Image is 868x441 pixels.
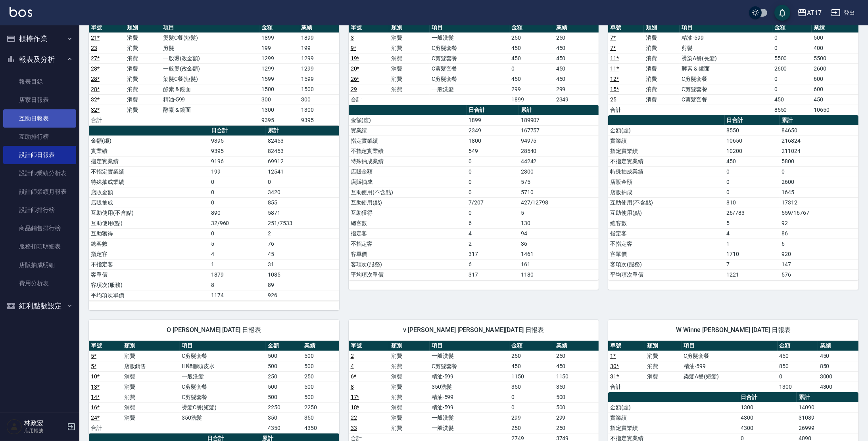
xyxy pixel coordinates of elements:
span: W Winne [PERSON_NAME] [DATE] 日報表 [618,326,849,334]
td: 剪髮 [161,43,259,53]
td: 69912 [266,156,339,166]
a: 3 [351,34,354,41]
td: 燙染A餐(長髮) [680,53,772,63]
td: 互助使用(不含點) [349,187,467,197]
td: 1500 [259,84,299,94]
td: 消費 [644,32,680,43]
a: 設計師業績分析表 [3,164,76,182]
td: 互助使用(點) [89,218,209,228]
td: 消費 [125,74,161,84]
td: 精油-599 [161,94,259,105]
td: 82453 [266,136,339,146]
td: 199 [259,43,299,53]
td: 0 [209,177,266,187]
td: 450 [509,53,554,63]
td: 250 [509,32,554,43]
td: 合計 [608,105,644,115]
td: 1899 [299,32,339,43]
td: 消費 [644,94,680,105]
td: 810 [725,197,780,208]
a: 設計師業績月報表 [3,183,76,201]
th: 金額 [772,23,812,33]
td: 89 [266,280,339,290]
td: 10650 [812,105,858,115]
td: 指定客 [89,249,209,259]
td: 燙髮C餐(短髮) [161,32,259,43]
td: 161 [519,259,599,269]
td: 1180 [519,269,599,280]
td: 消費 [644,43,680,53]
td: 216824 [780,136,858,146]
td: 4 [209,249,266,259]
td: 一般洗髮 [430,84,509,94]
td: 1 [209,259,266,269]
td: 28540 [519,146,599,156]
td: 消費 [125,94,161,105]
td: 5 [209,239,266,249]
td: 167757 [519,125,599,136]
a: 費用分析表 [3,274,76,292]
a: 設計師日報表 [3,146,76,164]
td: 84650 [780,125,858,136]
td: 0 [509,63,554,74]
td: 5 [519,208,599,218]
td: 消費 [389,63,430,74]
td: 消費 [644,84,680,94]
td: 1299 [259,63,299,74]
td: 消費 [389,32,430,43]
td: 特殊抽成業績 [349,156,467,166]
td: 400 [812,43,858,53]
td: 1300 [299,105,339,115]
td: 0 [772,84,812,94]
td: 金額(虛) [349,115,467,125]
td: 8550 [772,105,812,115]
table: a dense table [89,341,339,433]
a: 報表目錄 [3,73,76,91]
td: 一般洗髮 [430,32,509,43]
td: C剪髮套餐 [680,84,772,94]
td: C剪髮套餐 [430,53,509,63]
td: 2300 [519,166,599,177]
td: 精油-599 [680,32,772,43]
td: 317 [467,249,518,259]
a: 25 [610,96,616,103]
td: 300 [259,94,299,105]
td: 不指定實業績 [89,166,209,177]
td: 6 [780,239,858,249]
a: 服務扣項明細表 [3,237,76,256]
td: C剪髮套餐 [430,43,509,53]
a: 店家日報表 [3,91,76,109]
th: 金額 [259,23,299,33]
td: 549 [467,146,518,156]
td: 互助獲得 [89,228,209,239]
td: 1645 [780,187,858,197]
td: 9196 [209,156,266,166]
a: 8 [351,384,354,390]
th: 類別 [644,23,680,33]
td: 平均項次單價 [349,269,467,280]
td: 26/783 [725,208,780,218]
th: 單號 [89,23,125,33]
table: a dense table [89,126,339,301]
td: 1599 [259,74,299,84]
td: 450 [554,53,599,63]
button: 報表及分析 [3,49,76,70]
td: 0 [467,208,518,218]
td: 酵素 & 鏡面 [680,63,772,74]
td: 互助使用(點) [349,197,467,208]
td: 0 [467,187,518,197]
td: 2600 [772,63,812,74]
td: 客單價 [608,249,724,259]
td: 總客數 [89,239,209,249]
td: 45 [266,249,339,259]
th: 業績 [812,23,858,33]
td: 32/960 [209,218,266,228]
td: 實業績 [349,125,467,136]
td: 920 [780,249,858,259]
td: 12541 [266,166,339,177]
td: 總客數 [349,218,467,228]
td: 1710 [725,249,780,259]
td: 酵素 & 鏡面 [161,84,259,94]
td: 2 [467,239,518,249]
td: 0 [772,32,812,43]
